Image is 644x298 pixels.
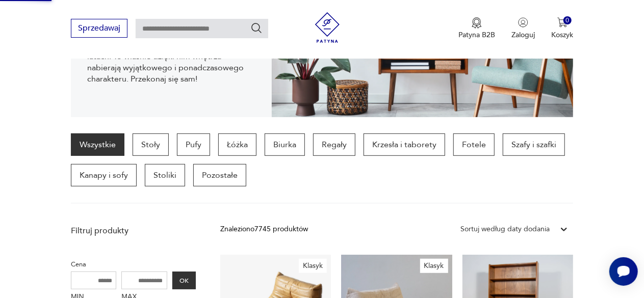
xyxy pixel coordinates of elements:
[71,19,127,38] button: Sprzedawaj
[609,257,638,286] iframe: Smartsupp widget button
[453,133,495,156] a: Fotele
[364,133,445,156] a: Krzesła i taborety
[551,30,573,40] p: Koszyk
[177,133,210,156] a: Pufy
[193,164,246,186] a: Pozostałe
[312,12,343,43] img: Patyna - sklep z meblami i dekoracjami vintage
[458,17,495,40] a: Ikona medaluPatyna B2B
[472,17,482,29] img: Ikona medalu
[458,17,495,40] button: Patyna B2B
[551,17,573,40] button: 0Koszyk
[518,17,528,28] img: Ikonka użytkownika
[557,17,568,28] img: Ikona koszyka
[511,17,535,40] button: Zaloguj
[71,164,137,186] a: Kanapy i sofy
[71,259,196,270] p: Cena
[220,224,308,235] div: Znaleziono 7745 produktów
[71,25,127,33] a: Sprzedawaj
[172,272,196,289] button: OK
[145,164,185,186] a: Stoliki
[71,225,196,236] p: Filtruj produkty
[71,133,124,156] a: Wszystkie
[503,133,565,156] a: Szafy i szafki
[265,133,305,156] a: Biurka
[460,224,550,235] div: Sortuj według daty dodania
[563,16,572,25] div: 0
[218,133,256,156] a: Łóżka
[511,30,535,40] p: Zaloguj
[313,133,355,156] a: Regały
[133,133,169,156] a: Stoły
[458,30,495,40] p: Patyna B2B
[250,22,263,34] button: Szukaj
